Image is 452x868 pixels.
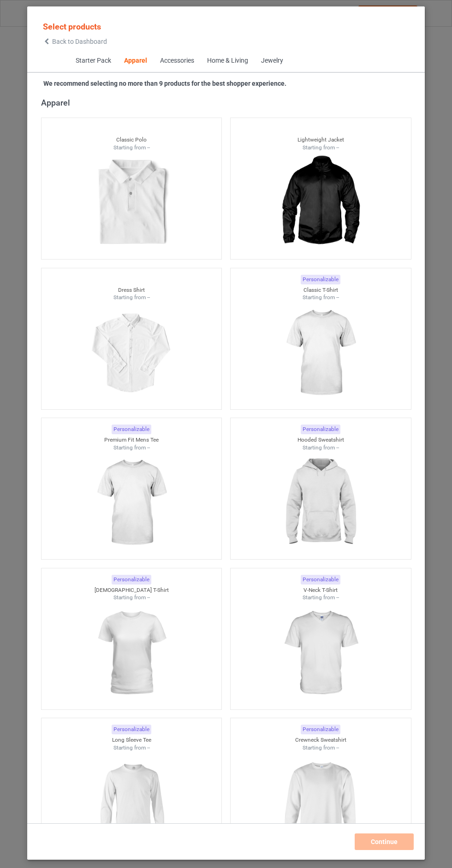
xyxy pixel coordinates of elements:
[279,151,362,254] img: regular.jpg
[279,602,362,705] img: regular.jpg
[41,97,416,108] div: Apparel
[43,80,286,87] strong: We recommend selecting no more than 9 products for the best shopper experience.
[90,451,172,555] img: regular.jpg
[231,136,411,144] div: Lightweight Jacket
[112,725,151,734] div: Personalizable
[160,56,194,65] div: Accessories
[279,751,362,855] img: regular.jpg
[261,56,283,65] div: Jewelry
[90,151,172,254] img: regular.jpg
[112,425,151,434] div: Personalizable
[42,144,222,152] div: Starting from --
[231,744,411,752] div: Starting from --
[231,736,411,744] div: Crewneck Sweatshirt
[207,56,248,65] div: Home & Living
[69,50,117,72] span: Starter Pack
[52,38,107,45] span: Back to Dashboard
[43,22,101,31] span: Select products
[301,425,340,434] div: Personalizable
[231,594,411,602] div: Starting from --
[231,294,411,301] div: Starting from --
[301,275,340,284] div: Personalizable
[42,286,222,294] div: Dress Shirt
[42,736,222,744] div: Long Sleeve Tee
[112,575,151,585] div: Personalizable
[124,56,147,65] div: Apparel
[90,751,172,855] img: regular.jpg
[279,451,362,555] img: regular.jpg
[301,575,340,585] div: Personalizable
[90,602,172,705] img: regular.jpg
[42,586,222,594] div: [DEMOGRAPHIC_DATA] T-Shirt
[42,444,222,452] div: Starting from --
[42,136,222,144] div: Classic Polo
[231,144,411,152] div: Starting from --
[301,725,340,734] div: Personalizable
[42,594,222,602] div: Starting from --
[279,301,362,405] img: regular.jpg
[231,436,411,444] div: Hooded Sweatshirt
[231,286,411,294] div: Classic T-Shirt
[42,744,222,752] div: Starting from --
[42,436,222,444] div: Premium Fit Mens Tee
[42,294,222,301] div: Starting from --
[231,444,411,452] div: Starting from --
[90,301,172,405] img: regular.jpg
[231,586,411,594] div: V-Neck T-Shirt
